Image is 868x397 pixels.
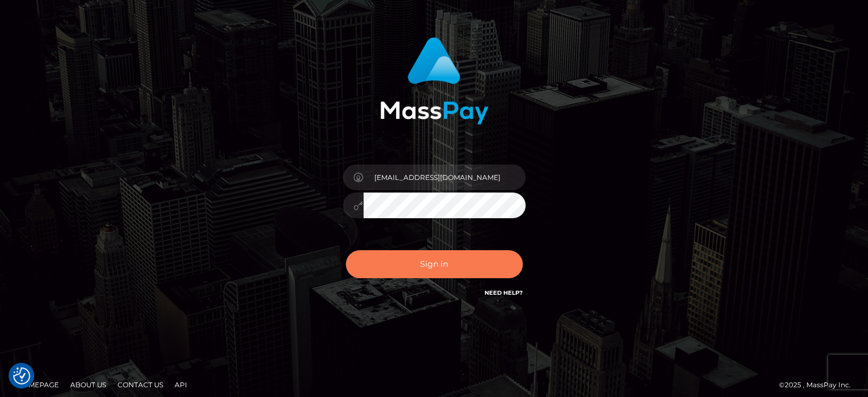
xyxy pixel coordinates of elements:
[346,250,523,278] button: Sign in
[13,367,30,384] img: Revisit consent button
[364,165,526,190] input: Username...
[170,376,192,394] a: API
[113,376,168,394] a: Contact Us
[13,367,30,384] button: Consent Preferences
[779,379,859,391] div: © 2025 , MassPay Inc.
[485,289,523,296] a: Need Help?
[13,376,63,394] a: Homepage
[380,37,488,125] img: MassPay Login
[66,376,111,394] a: About Us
